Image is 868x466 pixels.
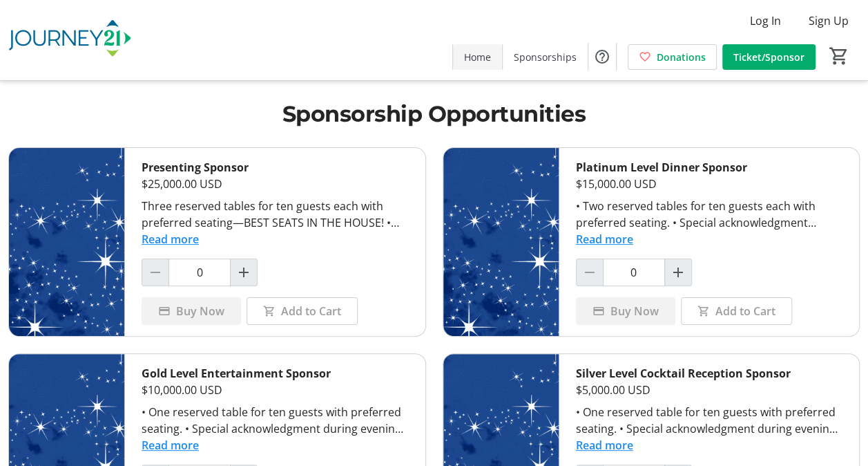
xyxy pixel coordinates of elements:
[722,44,816,70] a: Ticket/Sponsor
[603,259,665,286] input: Platinum Level Dinner Sponsor Quantity
[665,259,691,286] button: Increment by one
[8,97,860,131] h1: Sponsorship Opportunities
[142,404,409,437] div: • One reserved table for ten guests with preferred seating. • Special acknowledgment during eveni...
[168,259,231,286] input: Presenting Sponsor Quantity
[576,231,633,248] button: Read more
[657,50,706,64] span: Donations
[464,50,491,64] span: Home
[576,437,633,454] button: Read more
[142,159,409,176] div: Presenting Sponsor
[588,43,616,71] button: Help
[453,44,502,70] a: Home
[628,44,717,70] a: Donations
[503,44,588,70] a: Sponsorships
[231,259,257,286] button: Increment by one
[809,12,849,29] span: Sign Up
[733,50,804,64] span: Ticket/Sponsor
[142,176,409,192] div: $25,000.00 USD
[576,198,843,231] div: • Two reserved tables for ten guests each with preferred seating. • Special acknowledgment during...
[9,148,124,336] img: Presenting Sponsor
[739,10,792,32] button: Log In
[576,382,843,398] div: $5,000.00 USD
[576,159,843,176] div: Platinum Level Dinner Sponsor
[142,365,409,382] div: Gold Level Entertainment Sponsor
[576,365,843,382] div: Silver Level Cocktail Reception Sponsor
[576,404,843,437] div: • One reserved table for ten guests with preferred seating. • Special acknowledgment during eveni...
[142,437,199,454] button: Read more
[8,6,131,75] img: Journey21's Logo
[142,382,409,398] div: $10,000.00 USD
[750,12,781,29] span: Log In
[798,10,860,32] button: Sign Up
[142,198,409,231] div: Three reserved tables for ten guests each with preferred seating—BEST SEATS IN THE HOUSE! • Oppor...
[514,50,577,64] span: Sponsorships
[576,176,843,192] div: $15,000.00 USD
[827,44,851,68] button: Cart
[142,231,199,248] button: Read more
[443,148,559,336] img: Platinum Level Dinner Sponsor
